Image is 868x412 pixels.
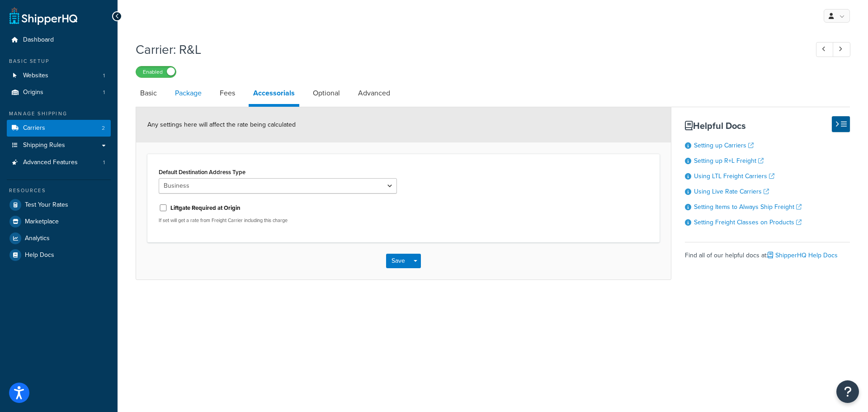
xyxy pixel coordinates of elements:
[23,159,78,166] span: Advanced Features
[7,154,111,171] li: Advanced Features
[25,218,59,226] span: Marketplace
[694,141,754,150] a: Setting up Carriers
[7,84,111,101] li: Origins
[7,247,111,263] a: Help Docs
[694,218,802,227] a: Setting Freight Classes on Products
[832,116,850,132] button: Hide Help Docs
[685,242,850,262] div: Find all of our helpful docs at:
[136,66,176,77] label: Enabled
[308,82,344,104] a: Optional
[170,82,206,104] a: Package
[685,121,850,131] h3: Helpful Docs
[136,82,161,104] a: Basic
[23,36,54,44] span: Dashboard
[23,89,43,96] span: Origins
[103,159,105,166] span: 1
[147,120,296,129] span: Any settings here will affect the rate being calculated
[7,84,111,101] a: Origins1
[159,169,245,175] label: Default Destination Address Type
[7,120,111,137] a: Carriers2
[102,124,105,132] span: 2
[816,42,834,57] a: Previous Record
[7,187,111,194] div: Resources
[694,171,774,181] a: Using LTL Freight Carriers
[25,235,50,242] span: Analytics
[23,142,65,149] span: Shipping Rules
[7,230,111,246] a: Analytics
[7,57,111,65] div: Basic Setup
[136,41,799,58] h1: Carrier: R&L
[7,154,111,171] a: Advanced Features1
[23,72,48,80] span: Websites
[7,120,111,137] li: Carriers
[159,217,397,224] p: If set will get a rate from Freight Carrier including this charge
[25,201,68,209] span: Test Your Rates
[7,67,111,84] a: Websites1
[7,213,111,230] a: Marketplace
[694,156,764,166] a: Setting up R+L Freight
[768,251,838,260] a: ShipperHQ Help Docs
[694,187,769,196] a: Using Live Rate Carriers
[249,82,299,107] a: Accessorials
[836,380,859,403] button: Open Resource Center
[7,137,111,154] a: Shipping Rules
[694,202,802,212] a: Setting Items to Always Ship Freight
[170,204,241,212] label: Liftgate Required at Origin
[23,124,45,132] span: Carriers
[103,89,105,96] span: 1
[386,254,410,268] button: Save
[833,42,850,57] a: Next Record
[7,32,111,48] a: Dashboard
[215,82,240,104] a: Fees
[103,72,105,80] span: 1
[354,82,395,104] a: Advanced
[7,67,111,84] li: Websites
[7,197,111,213] a: Test Your Rates
[7,110,111,118] div: Manage Shipping
[25,251,54,259] span: Help Docs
